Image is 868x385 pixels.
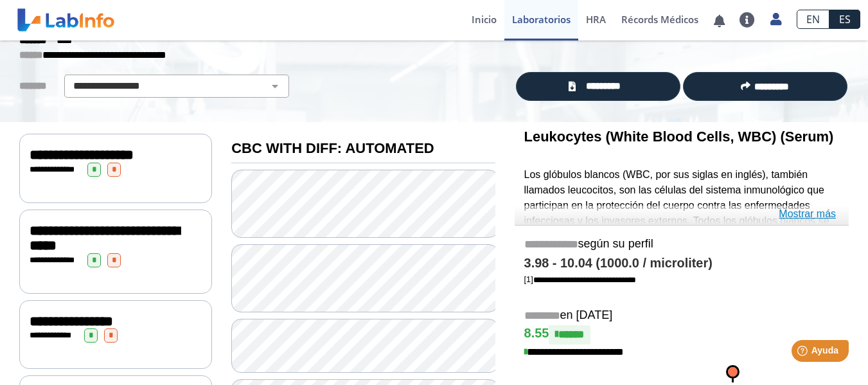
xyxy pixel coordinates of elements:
b: CBC WITH DIFF: AUTOMATED [231,140,434,156]
a: ES [829,10,860,29]
a: Mostrar más [779,206,836,222]
b: Leukocytes (White Blood Cells, WBC) (Serum) [524,129,834,145]
a: EN [797,10,829,29]
h4: 8.55 [524,325,839,345]
p: Los glóbulos blancos (WBC, por sus siglas en inglés), también llamados leucocitos, son las célula... [524,167,839,382]
span: HRA [586,13,606,26]
h5: según su perfil [524,237,839,252]
iframe: Help widget launcher [754,335,854,371]
h4: 3.98 - 10.04 (1000.0 / microliter) [524,256,839,271]
h5: en [DATE] [524,309,839,323]
a: [1] [524,274,636,284]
